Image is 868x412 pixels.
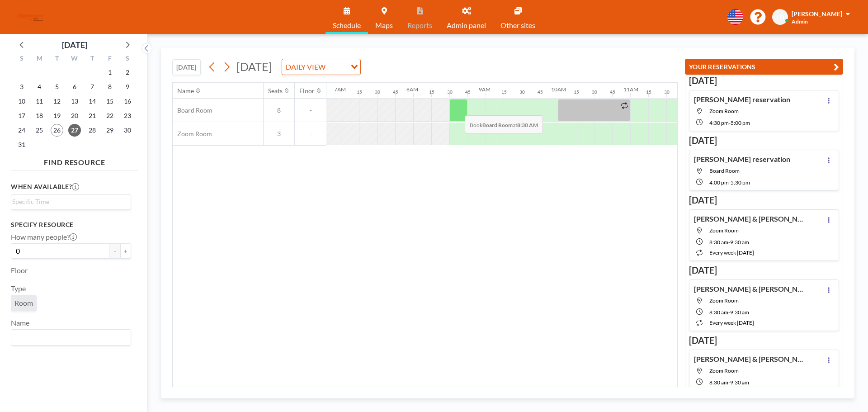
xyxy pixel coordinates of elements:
h3: [DATE] [689,135,839,146]
span: Saturday, August 2, 2025 [121,66,134,79]
h4: [PERSON_NAME] reservation [694,155,790,164]
span: Thursday, August 28, 2025 [86,124,99,137]
span: - [728,379,730,386]
span: Maps [375,22,393,29]
div: 10AM [551,86,566,93]
span: Friday, August 15, 2025 [104,95,116,108]
span: Wednesday, August 27, 2025 [68,124,81,137]
span: Board Room [709,167,740,174]
span: Thursday, August 14, 2025 [86,95,99,108]
div: 45 [538,89,543,95]
div: S [13,53,31,65]
div: 8AM [406,86,418,93]
div: [DATE] [62,38,87,51]
span: Monday, August 11, 2025 [33,95,46,108]
div: T [48,53,66,65]
span: Admin panel [447,22,486,29]
span: Monday, August 4, 2025 [33,81,46,93]
span: Thursday, August 7, 2025 [86,81,99,93]
span: Reports [407,22,432,29]
span: 4:30 PM [709,119,729,126]
h4: [PERSON_NAME] & [PERSON_NAME] - Weekly catch up [694,214,807,223]
label: Floor [11,266,28,275]
h3: Specify resource [11,221,131,229]
input: Search for option [12,331,126,343]
label: Type [11,284,26,293]
span: Saturday, August 30, 2025 [121,124,134,137]
div: Search for option [11,195,131,208]
span: 8 [264,106,294,114]
div: 15 [501,89,507,95]
div: 15 [357,89,362,95]
b: Board Room [482,122,513,128]
h3: [DATE] [689,75,839,86]
div: Floor [299,87,315,95]
div: 9AM [479,86,491,93]
span: Admin [792,18,808,25]
img: organization-logo [14,8,47,26]
h4: [PERSON_NAME] & [PERSON_NAME] - Weekly catch up [694,355,807,364]
div: M [31,53,48,65]
span: Other sites [500,22,535,29]
button: [DATE] [172,59,201,75]
div: 45 [393,89,398,95]
div: W [66,53,84,65]
span: [DATE] [236,60,272,73]
span: Wednesday, August 13, 2025 [68,95,81,108]
span: 9:30 AM [730,239,749,246]
span: Tuesday, August 19, 2025 [51,109,63,122]
span: Tuesday, August 5, 2025 [51,81,63,93]
span: 8:30 AM [709,309,728,316]
span: 8:30 AM [709,239,728,246]
span: Saturday, August 9, 2025 [121,81,134,93]
span: 9:30 AM [730,379,749,386]
span: - [728,309,730,316]
div: F [101,53,118,65]
span: 8:30 AM [709,379,728,386]
span: 4:00 PM [709,179,729,186]
span: Zoom Room [709,227,739,234]
span: 3 [264,130,294,138]
span: Room [14,298,33,308]
span: Sunday, August 24, 2025 [15,124,28,137]
span: Zoom Room [709,108,739,114]
span: - [295,106,326,114]
span: Zoom Room [709,297,739,304]
label: How many people? [11,232,77,242]
b: 8:30 AM [517,122,538,128]
div: T [83,53,101,65]
div: 30 [447,89,453,95]
div: Search for option [11,330,131,345]
div: 15 [646,89,651,95]
span: - [728,239,730,246]
span: Zoom Room [709,367,739,374]
span: Saturday, August 23, 2025 [121,109,134,122]
div: 30 [519,89,525,95]
div: 15 [574,89,579,95]
span: DAILY VIEW [284,61,327,73]
span: Friday, August 1, 2025 [104,66,116,79]
span: Monday, August 25, 2025 [33,124,46,137]
span: Tuesday, August 12, 2025 [51,95,63,108]
button: - [109,243,120,259]
div: 30 [375,89,380,95]
div: 45 [465,89,471,95]
h3: [DATE] [689,335,839,346]
span: Thursday, August 21, 2025 [86,109,99,122]
div: Search for option [282,59,360,75]
span: Friday, August 29, 2025 [104,124,116,137]
div: Seats [268,87,283,95]
div: 11AM [623,86,638,93]
button: + [120,243,131,259]
span: Sunday, August 31, 2025 [15,138,28,151]
span: Sunday, August 3, 2025 [15,81,28,93]
div: 7AM [334,86,346,93]
span: every week [DATE] [709,249,754,256]
span: Friday, August 8, 2025 [104,81,116,93]
h3: [DATE] [689,265,839,276]
span: Saturday, August 16, 2025 [121,95,134,108]
span: Tuesday, August 26, 2025 [51,124,63,137]
span: - [295,130,326,138]
label: Name [11,318,29,327]
div: 30 [592,89,597,95]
